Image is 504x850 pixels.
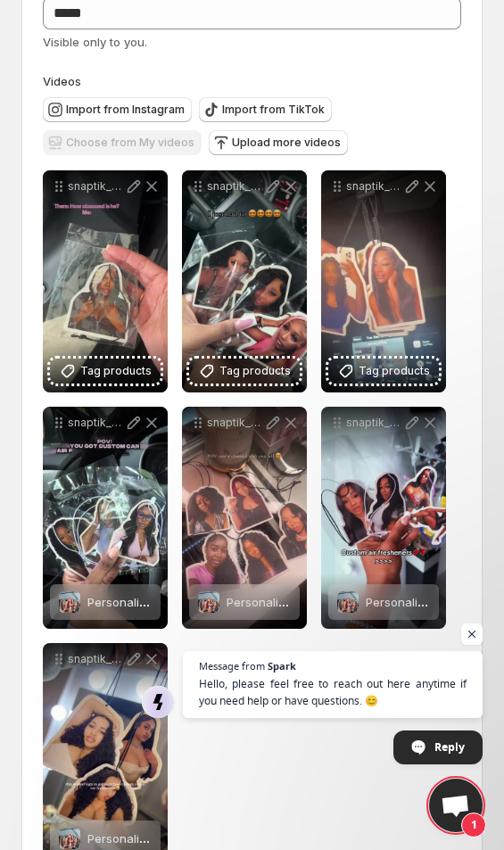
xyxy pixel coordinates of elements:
[429,779,483,832] div: Open chat
[182,407,307,629] div: snaptik_7520649343389404429_hdPersonalized Photo Air Freshener - Custom Car FreshiePersonalized P...
[68,416,125,430] p: snaptik_7503704463673249054_hd
[219,362,291,380] span: Tag products
[43,97,192,122] button: Import from Instagram
[68,179,125,194] p: snaptik_7402196129804209439_hd
[199,675,467,709] span: Hello, please feel free to reach out here anytime if you need help or have questions. 😊
[222,103,325,117] span: Import from TikTok
[43,170,168,392] div: snaptik_7402196129804209439_hdTag products
[182,170,307,392] div: snaptik_7435079486011428126_hdTag products
[87,831,400,846] span: Personalized Photo Air Freshener - Custom Car Freshie
[346,179,403,194] p: snaptik_7454780025125031211_hd
[337,591,359,613] img: Personalized Photo Air Freshener - Custom Car Freshie
[59,591,80,613] img: Personalized Photo Air Freshener - Custom Car Freshie
[199,661,265,671] span: Message from
[209,130,348,155] button: Upload more videos
[321,170,446,392] div: snaptik_7454780025125031211_hdTag products
[207,179,264,194] p: snaptik_7435079486011428126_hd
[43,74,81,88] span: Videos
[189,359,300,384] button: Tag products
[66,103,185,117] span: Import from Instagram
[461,813,486,838] span: 1
[359,362,430,380] span: Tag products
[59,828,80,849] img: Personalized Photo Air Freshener - Custom Car Freshie
[43,35,147,49] span: Visible only to you.
[68,652,125,666] p: snaptik_7544223063160687885_hd
[198,591,219,613] img: Personalized Photo Air Freshener - Custom Car Freshie
[87,595,400,609] span: Personalized Photo Air Freshener - Custom Car Freshie
[50,359,161,384] button: Tag products
[199,97,332,122] button: Import from TikTok
[232,136,341,150] span: Upload more videos
[207,416,264,430] p: snaptik_7520649343389404429_hd
[434,731,465,763] span: Reply
[43,407,168,629] div: snaptik_7503704463673249054_hdPersonalized Photo Air Freshener - Custom Car FreshiePersonalized P...
[268,661,296,671] span: Spark
[321,407,446,629] div: snaptik_7427596264092618030_hdPersonalized Photo Air Freshener - Custom Car FreshiePersonalized P...
[80,362,152,380] span: Tag products
[346,416,403,430] p: snaptik_7427596264092618030_hd
[328,359,439,384] button: Tag products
